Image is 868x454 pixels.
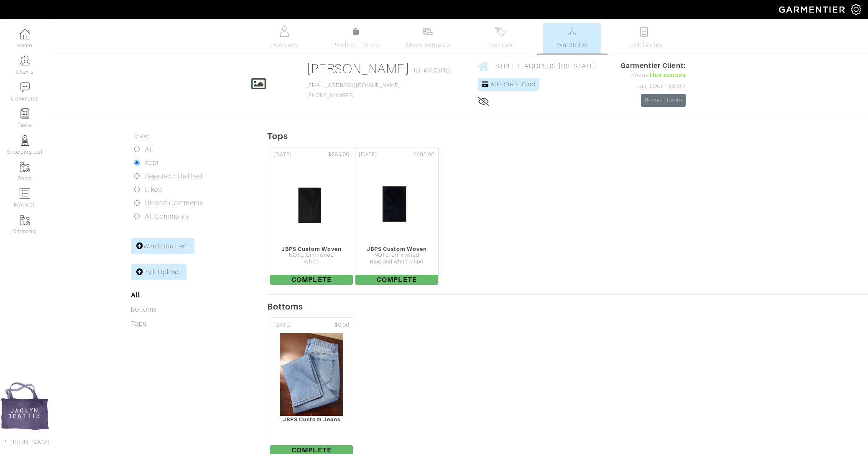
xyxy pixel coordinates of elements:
[273,321,292,329] span: [DATE]
[335,321,350,329] span: $0.00
[267,131,868,141] h5: Tops
[20,55,30,66] img: clients-icon-6bae9207a08558b7cb47a8932f037763ab4055f8c8b6bfacd5dc20c3e0201464.png
[269,146,354,286] a: [DATE] $295.00 JBPS Custom Woven NOTE: Unfinished White Complete
[270,416,353,423] div: JBPS Custom Jeans
[328,151,350,159] span: $295.00
[145,144,153,155] label: All
[20,82,30,93] img: comment-icon-a0a6a9ef722e966f86d9cbdc48e553b5cf19dbc54f86b18d962a5391bc8f6eb6.png
[20,188,30,199] img: orders-icon-0abe47150d42831381b5fb84f609e132dff9fe21cb692f30cb5eec754e2cba89.png
[567,26,577,37] img: wardrobe-487a4870c1b7c33e795ec22d11cfc2ed9d08956e64fb3008fe2437562e282088.svg
[327,27,385,50] a: Product Library
[639,26,649,37] img: todo-9ac3debb85659649dc8f770b8b6100bb5dab4b48dedcbae339e5042a72dfd3cc.svg
[279,333,344,416] img: SgQE91h7fGq2JkZYk9Ufc6fh
[20,108,30,119] img: reminder-icon-8004d30b9f0a5d33ae49ab947aed9ed385cf756f9e5892f1edd6e32f2345188e.png
[306,83,400,88] a: [EMAIL_ADDRESS][DOMAIN_NAME]
[131,264,186,280] a: Bulk Upload
[365,162,429,246] img: LTceyaMUPMhDpfKkcr7VPzXU
[145,212,189,222] label: All Comments
[359,151,377,159] span: [DATE]
[423,26,433,37] img: measurements-466bbee1fd09ba9460f595b01e5d73f9e2bff037440d3c8f018324cb6cdf7a4a.svg
[775,2,851,17] img: garmentier-logo-header-white-b43fb05a5012e4ada735d5af1a66efaba907eab6374d6393d1fbf88cb4ef424d.png
[131,291,140,299] a: All
[273,151,292,159] span: [DATE]
[134,131,150,141] label: View:
[490,81,536,88] span: Add Credit Card
[332,40,380,50] span: Product Library
[279,26,289,37] img: basicinfo-40fd8af6dae0f16599ec9e87c0ef1c0a1fdea2edbe929e3d69a839185d80c458.svg
[414,65,450,75] span: ID: #230910
[355,252,438,258] div: NOTE: Unfinished
[620,61,686,71] span: Garmentier Client:
[306,61,410,76] a: [PERSON_NAME]
[625,40,663,50] span: Look Books
[145,185,162,195] label: Liked
[620,71,686,80] div: Status:
[495,26,505,37] img: orders-27d20c2124de7fd6de4e0e44c1d41de31381a507db9b33961299e4e07d508b8c.svg
[270,246,353,252] div: JBPS Custom Woven
[145,171,202,181] label: Rejected / Disliked
[478,61,597,71] a: [STREET_ADDRESS][US_STATE]
[131,306,157,313] a: Bottoms
[270,259,353,265] div: White
[255,23,314,54] a: Overview
[354,146,439,286] a: [DATE] $295.00 JBPS Custom Woven NOTE: Unfinished Blue and white stripe Complete
[493,62,597,70] span: [STREET_ADDRESS][US_STATE]
[615,23,673,54] a: Look Books
[145,158,159,168] label: Kept
[20,135,30,146] img: stylists-icon-eb353228a002819b7ec25b43dbf5f0378dd9e0616d9560372ff212230b889e62.png
[270,40,298,50] span: Overview
[399,23,458,54] a: Measurements
[355,275,438,285] span: Complete
[145,198,203,208] label: Unread Comments
[414,151,435,159] span: $295.00
[355,246,438,252] div: JBPS Custom Woven
[471,23,529,54] a: Invoices
[641,94,686,107] a: Resend Invite
[306,83,400,98] span: [PHONE_NUMBER]
[20,162,30,172] img: garments-icon-b7da505a4dc4fd61783c78ac3ca0ef83fa9d6f193b1c9dc38574b1d14d53ca28.png
[543,23,601,54] a: Wardrobe
[20,29,30,39] img: dashboard-icon-dbcd8f5a0b271acd01030246c82b418ddd0df26cd7fceb0bd07c9910d44c42f6.png
[270,275,353,285] span: Complete
[131,320,146,328] a: Tops
[20,215,30,225] img: garments-icon-b7da505a4dc4fd61783c78ac3ca0ef83fa9d6f193b1c9dc38574b1d14d53ca28.png
[650,71,686,80] span: Has access
[280,162,343,246] img: bWgX7pjHc9t2oC5SJb29EHLh
[406,40,451,50] span: Measurements
[488,40,513,50] span: Invoices
[620,82,686,91] div: Last Login: Never
[557,40,587,50] span: Wardrobe
[267,302,868,312] h5: Bottoms
[355,259,438,265] div: Blue and white stripe
[270,252,353,258] div: NOTE: Unfinished
[851,4,861,15] img: gear-icon-white-bd11855cb880d31180b6d7d6211b90ccbf57a29d726f0c71d8c61bd08dd39cc2.png
[478,78,539,91] a: Add Credit Card
[131,238,194,254] a: Wardrobe Item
